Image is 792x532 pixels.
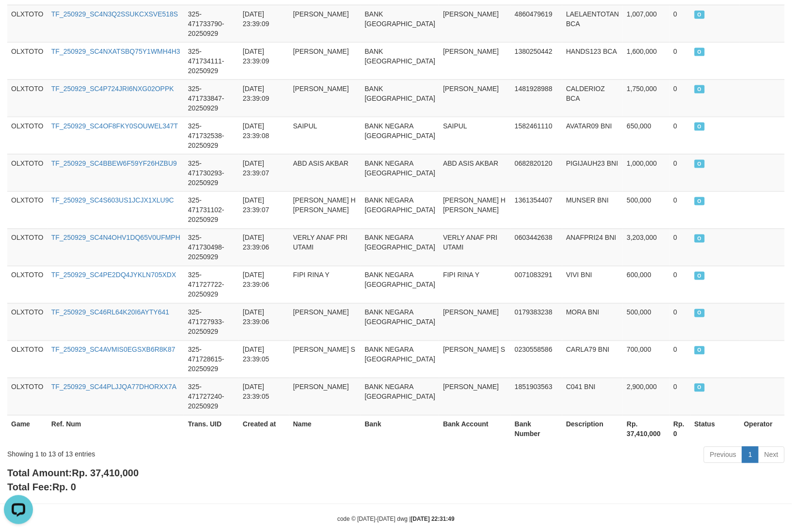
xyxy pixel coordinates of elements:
[361,378,440,415] td: BANK NEGARA [GEOGRAPHIC_DATA]
[7,303,48,341] td: OLXTOTO
[184,415,239,443] th: Trans. UID
[562,229,623,266] td: ANAFPRI24 BNI
[670,42,691,79] td: 0
[51,346,175,354] a: TF_250929_SC4AVMIS0EGSXB6R8K87
[361,303,440,341] td: BANK NEGARA [GEOGRAPHIC_DATA]
[623,229,669,266] td: 3,203,000
[439,117,511,154] td: SAIPUL
[184,5,239,42] td: 325-471733790-20250929
[184,378,239,415] td: 325-471727240-20250929
[289,341,361,378] td: [PERSON_NAME] S
[289,42,361,79] td: [PERSON_NAME]
[4,4,33,33] button: Open LiveChat chat widget
[289,266,361,303] td: FIPI RINA Y
[670,303,691,341] td: 0
[361,229,440,266] td: BANK NEGARA [GEOGRAPHIC_DATA]
[511,229,562,266] td: 0603442638
[695,11,705,19] span: ON PROCESS
[239,154,289,191] td: [DATE] 23:39:07
[289,303,361,341] td: [PERSON_NAME]
[511,5,562,42] td: 4860479619
[670,5,691,42] td: 0
[623,266,669,303] td: 600,000
[742,447,759,463] a: 1
[562,415,623,443] th: Description
[7,468,139,479] b: Total Amount:
[361,117,440,154] td: BANK NEGARA [GEOGRAPHIC_DATA]
[511,79,562,117] td: 1481928988
[695,48,705,56] span: ON PROCESS
[239,341,289,378] td: [DATE] 23:39:05
[562,266,623,303] td: VIVI BNI
[411,516,455,523] strong: [DATE] 22:31:49
[7,117,48,154] td: OLXTOTO
[361,42,440,79] td: BANK [GEOGRAPHIC_DATA]
[289,79,361,117] td: [PERSON_NAME]
[239,42,289,79] td: [DATE] 23:39:09
[623,303,669,341] td: 500,000
[695,85,705,94] span: ON PROCESS
[439,415,511,443] th: Bank Account
[623,191,669,229] td: 500,000
[7,154,48,191] td: OLXTOTO
[361,266,440,303] td: BANK NEGARA [GEOGRAPHIC_DATA]
[691,415,740,443] th: Status
[511,303,562,341] td: 0179383238
[184,341,239,378] td: 325-471728615-20250929
[740,415,785,443] th: Operator
[695,160,705,168] span: ON PROCESS
[361,154,440,191] td: BANK NEGARA [GEOGRAPHIC_DATA]
[184,117,239,154] td: 325-471732538-20250929
[184,79,239,117] td: 325-471733847-20250929
[670,191,691,229] td: 0
[623,415,669,443] th: Rp. 37,410,000
[289,191,361,229] td: [PERSON_NAME] H [PERSON_NAME]
[695,235,705,243] span: ON PROCESS
[48,415,184,443] th: Ref. Num
[7,378,48,415] td: OLXTOTO
[7,229,48,266] td: OLXTOTO
[511,341,562,378] td: 0230558586
[623,341,669,378] td: 700,000
[239,415,289,443] th: Created at
[7,42,48,79] td: OLXTOTO
[184,266,239,303] td: 325-471727722-20250929
[623,117,669,154] td: 650,000
[7,5,48,42] td: OLXTOTO
[184,154,239,191] td: 325-471730293-20250929
[51,234,180,242] a: TF_250929_SC4N4OHV1DQ65V0UFMPH
[439,229,511,266] td: VERLY ANAF PRI UTAMI
[439,79,511,117] td: [PERSON_NAME]
[511,154,562,191] td: 0682820120
[7,341,48,378] td: OLXTOTO
[51,47,180,55] a: TF_250929_SC4NXATSBQ75Y1WMH4H3
[51,309,169,316] a: TF_250929_SC46RL64K20I6AYTY641
[184,229,239,266] td: 325-471730498-20250929
[704,447,743,463] a: Previous
[695,309,705,317] span: ON PROCESS
[670,266,691,303] td: 0
[289,117,361,154] td: SAIPUL
[670,229,691,266] td: 0
[239,191,289,229] td: [DATE] 23:39:07
[439,42,511,79] td: [PERSON_NAME]
[184,303,239,341] td: 325-471727933-20250929
[361,415,440,443] th: Bank
[289,5,361,42] td: [PERSON_NAME]
[670,378,691,415] td: 0
[670,117,691,154] td: 0
[562,154,623,191] td: PIGIJAUH23 BNI
[51,122,178,130] a: TF_250929_SC4OF8FKY0SOUWEL347T
[562,42,623,79] td: HANDS123 BCA
[695,346,705,355] span: ON PROCESS
[695,123,705,131] span: ON PROCESS
[562,79,623,117] td: CALDERIOZ BCA
[51,85,174,93] a: TF_250929_SC4P724JRI6NXG02OPPK
[239,303,289,341] td: [DATE] 23:39:06
[562,191,623,229] td: MUNSER BNI
[361,341,440,378] td: BANK NEGARA [GEOGRAPHIC_DATA]
[439,266,511,303] td: FIPI RINA Y
[623,154,669,191] td: 1,000,000
[184,191,239,229] td: 325-471731102-20250929
[239,5,289,42] td: [DATE] 23:39:09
